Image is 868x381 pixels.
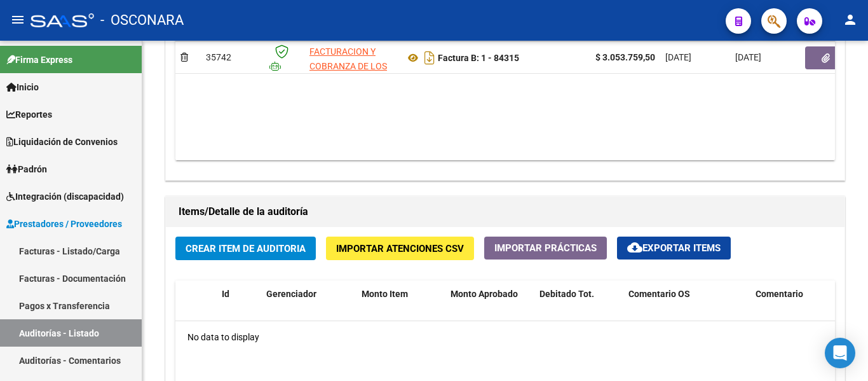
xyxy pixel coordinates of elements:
div: Open Intercom Messenger [825,338,855,368]
button: Crear Item de Auditoria [175,237,316,260]
span: Comentario OS [628,289,690,299]
span: Inicio [6,80,39,94]
span: Monto Aprobado [451,289,518,299]
datatable-header-cell: Comentario OS [623,281,750,336]
span: Exportar Items [627,242,721,254]
span: 35742 [206,52,231,62]
button: Importar Prácticas [484,237,607,260]
datatable-header-cell: Monto Item [356,281,445,336]
span: Importar Atenciones CSV [336,243,464,254]
mat-icon: menu [10,12,25,27]
div: No data to display [175,321,835,353]
datatable-header-cell: Debitado Tot. [534,281,623,336]
button: Importar Atenciones CSV [326,237,474,260]
span: Integración (discapacidad) [6,190,124,204]
span: Prestadores / Proveedores [6,217,122,231]
span: Reportes [6,107,52,121]
span: Debitado Tot. [539,289,594,299]
strong: $ 3.053.759,50 [595,52,655,62]
span: Id [222,289,229,299]
i: Descargar documento [421,48,438,68]
span: Crear Item de Auditoria [186,243,306,254]
span: - OSCONARA [100,6,184,34]
span: Importar Prácticas [494,242,597,254]
strong: Factura B: 1 - 84315 [438,53,519,63]
span: [DATE] [735,52,761,62]
span: Gerenciador [266,289,316,299]
h1: Items/Detalle de la auditoría [179,202,832,222]
datatable-header-cell: Gerenciador [261,281,356,336]
button: Exportar Items [617,237,731,260]
span: Firma Express [6,53,72,67]
span: FACTURACION Y COBRANZA DE LOS EFECTORES PUBLICOS S.E. [309,46,387,100]
datatable-header-cell: Monto Aprobado [445,281,534,336]
span: Padrón [6,162,47,176]
datatable-header-cell: Id [217,281,261,336]
span: Comentario [756,289,803,299]
mat-icon: cloud_download [627,240,642,255]
mat-icon: person [843,12,858,27]
span: Monto Item [362,289,408,299]
span: Liquidación de Convenios [6,135,118,149]
span: [DATE] [665,52,691,62]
